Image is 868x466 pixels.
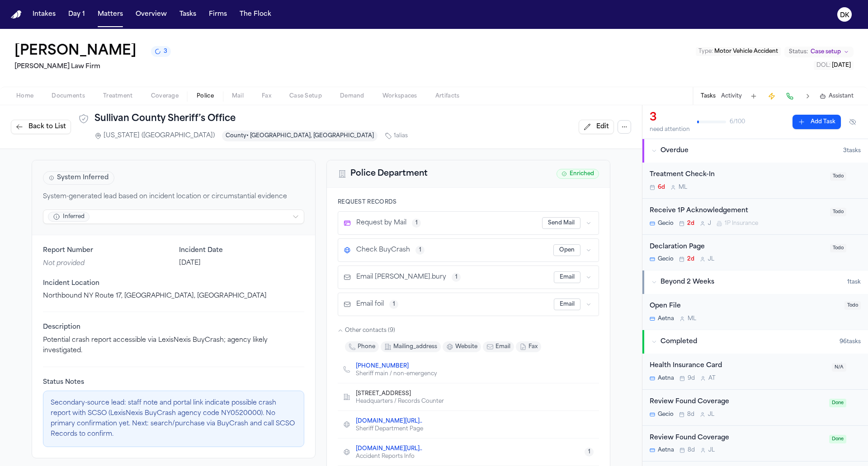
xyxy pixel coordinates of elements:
[356,390,411,397] span: [STREET_ADDRESS]
[132,6,170,23] button: Overview
[43,260,85,267] span: Not provided
[783,90,796,103] button: Make a Call
[495,343,510,350] span: email
[830,208,846,216] span: Todo
[350,168,428,180] h2: Police Department
[236,6,275,23] button: The Flock
[708,220,711,227] span: J
[356,370,437,377] div: Sheriff main / non-emergency
[358,343,375,350] span: phone
[43,246,168,255] span: Report Number
[660,278,714,287] span: Beyond 2 Weeks
[708,375,716,382] span: A T
[393,343,437,350] span: mailing_address
[176,6,200,23] a: Tasks
[843,147,861,154] span: 3 task s
[721,93,742,100] button: Activity
[658,411,674,418] span: Gecio
[43,292,304,301] p: Northbound NY Route 17, [GEOGRAPHIC_DATA], [GEOGRAPHIC_DATA]
[14,61,171,72] h2: [PERSON_NAME] Law Firm
[830,172,846,181] span: Todo
[688,315,696,322] span: M L
[382,93,417,100] span: Workspaces
[179,246,304,255] span: Incident Date
[151,93,179,100] span: Coverage
[844,115,861,129] button: Hide completed tasks (⌘⇧H)
[730,118,745,126] span: 6 / 100
[642,199,868,235] div: Open task: Receive 1P Acknowledgement
[232,93,244,100] span: Mail
[708,447,715,454] span: J L
[765,90,778,103] button: Create Immediate Task
[262,93,271,100] span: Fax
[452,273,461,282] button: View 1 source
[205,6,231,23] button: Firms
[642,294,868,330] div: Open task: Open File
[642,330,868,354] button: Completed96tasks
[43,171,114,185] span: System Inferred
[811,48,841,56] span: Case setup
[814,61,854,70] button: Edit DOL: 2025-08-17
[701,93,716,100] button: Tasks
[557,169,599,179] span: Enriched
[642,270,868,294] button: Beyond 2 Weeks1task
[179,259,304,268] p: [DATE]
[658,375,674,382] span: Aetna
[642,390,868,426] div: Open task: Review Found Coverage
[43,336,304,356] p: Potential crash report accessible via LexisNexis BuyCrash; agency likely investigated.
[356,445,422,452] a: [DOMAIN_NAME][URL]..
[43,323,304,332] span: Description
[16,93,33,100] span: Home
[816,63,830,68] span: DOL :
[642,139,868,163] button: Overdue3tasks
[394,132,408,140] span: 1 alias
[151,46,171,57] button: 3 active tasks
[688,375,695,382] span: 9d
[289,93,322,100] span: Case Setup
[687,256,694,263] span: 2d
[345,327,395,334] span: Other contacts ( 9 )
[340,93,364,100] span: Demand
[14,43,137,60] button: Edit matter name
[642,426,868,462] div: Open task: Review Found Coverage
[829,93,854,100] span: Assistant
[650,242,825,252] div: Declaration Page
[412,219,421,228] button: View 1 source
[579,120,614,134] button: Edit
[844,301,861,310] span: Todo
[356,418,422,425] a: [DOMAIN_NAME][URL]..
[48,212,90,222] span: Inferred
[658,184,665,191] span: 6d
[793,115,841,129] button: Add Task
[542,217,580,229] button: Send Mail
[104,131,215,140] span: [US_STATE] ([GEOGRAPHIC_DATA])
[164,48,167,55] span: 3
[356,453,429,460] div: Accident Reports Info
[650,111,690,125] div: 3
[554,271,580,283] button: Email
[43,192,304,202] p: System-generated lead based on incident location or circumstantial evidence
[356,425,429,433] div: Sheriff Department Page
[789,48,808,56] span: Status:
[660,337,697,346] span: Completed
[11,10,22,19] img: Finch Logo
[832,363,846,372] span: N/A
[650,397,824,407] div: Review Found Coverage
[747,90,760,103] button: Add Task
[338,327,395,334] button: Other contacts (9)
[14,43,137,60] h1: [PERSON_NAME]
[658,447,674,454] span: Aetna
[688,447,695,454] span: 8d
[94,6,127,23] button: Matters
[11,120,71,134] button: Back to List
[51,398,297,439] p: Secondary-source lead: staff note and portal link indicate possible crash report with SCSO (Lexis...
[52,93,85,100] span: Documents
[29,6,59,23] button: Intakes
[483,341,514,352] button: email
[554,298,580,310] button: Email
[650,170,825,180] div: Treatment Check-In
